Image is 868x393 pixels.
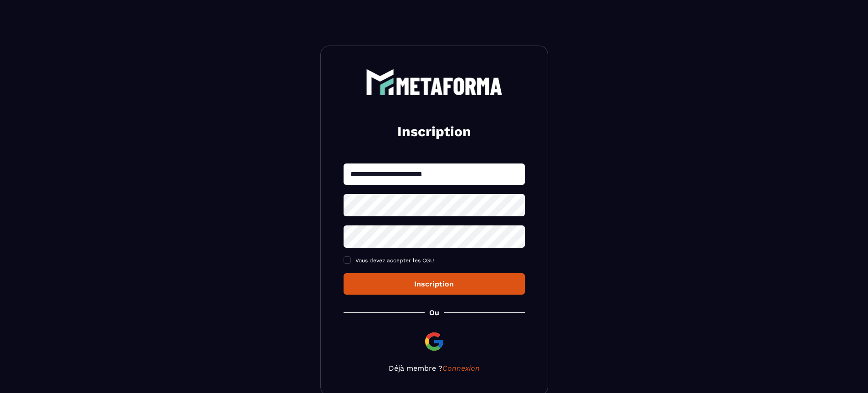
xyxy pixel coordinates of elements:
[423,331,445,352] img: google
[354,122,514,141] h2: Inscription
[355,257,434,264] span: Vous devez accepter les CGU
[351,280,518,288] div: Inscription
[366,69,503,95] img: logo
[344,273,525,295] button: Inscription
[442,364,480,373] a: Connexion
[344,364,525,373] p: Déjà membre ?
[429,308,439,317] p: Ou
[344,69,525,95] a: logo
